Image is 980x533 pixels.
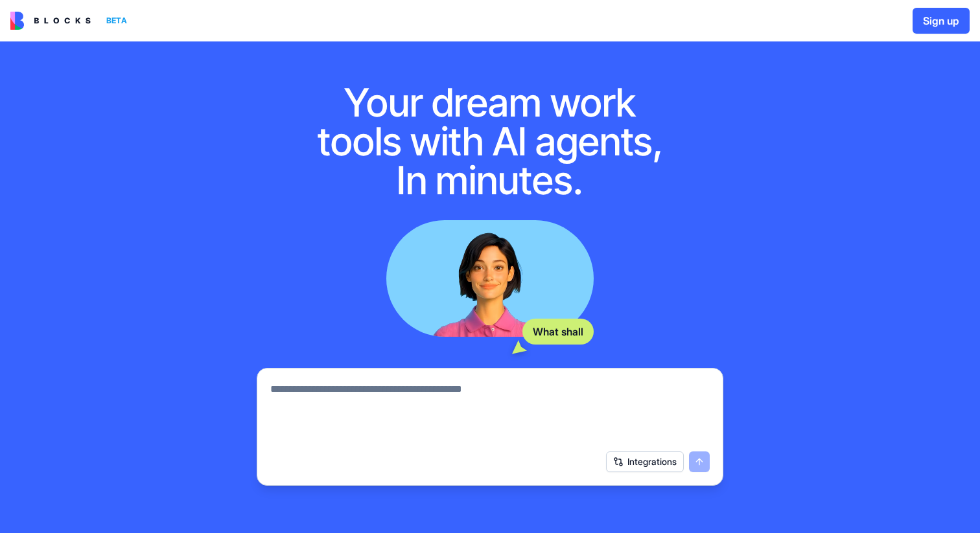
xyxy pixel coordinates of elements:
[303,83,677,199] h1: Your dream work tools with AI agents, In minutes.
[913,8,970,34] button: Sign up
[101,12,132,30] div: BETA
[10,12,132,30] a: BETA
[522,319,594,345] div: What shall
[10,12,91,30] img: logo
[606,451,684,472] button: Integrations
